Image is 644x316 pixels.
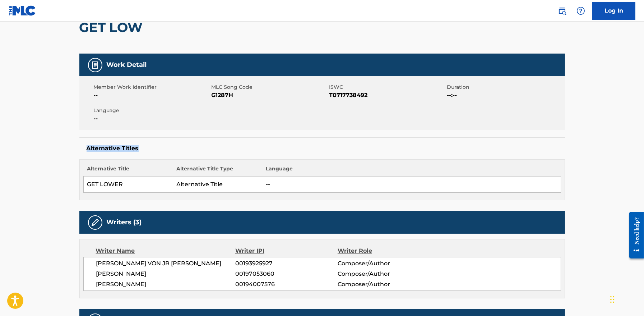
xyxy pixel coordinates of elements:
[83,165,173,177] th: Alternative Title
[608,281,644,316] iframe: Chat Widget
[173,177,262,193] td: Alternative Title
[94,107,210,114] span: Language
[107,218,142,226] h5: Writers (3)
[94,91,210,100] span: --
[96,247,236,255] div: Writer Name
[107,61,147,69] h5: Work Detail
[83,177,173,193] td: GET LOWER
[338,280,431,289] span: Composer/Author
[447,91,563,100] span: --:--
[212,91,328,100] span: G1287H
[624,206,644,264] iframe: Resource Center
[79,19,147,36] h2: GET LOW
[235,280,337,289] span: 00194007576
[610,289,615,310] div: Drag
[96,270,236,278] span: [PERSON_NAME]
[87,145,558,152] h5: Alternative Titles
[447,83,563,91] span: Duration
[338,259,431,268] span: Composer/Author
[91,218,99,227] img: Writers
[262,165,561,177] th: Language
[262,177,561,193] td: --
[91,61,99,69] img: Work Detail
[235,247,338,255] div: Writer IPI
[338,270,431,278] span: Composer/Author
[9,5,36,16] img: MLC Logo
[94,114,210,123] span: --
[212,83,328,91] span: MLC Song Code
[576,6,585,15] img: help
[555,4,569,18] a: Public Search
[96,259,236,268] span: [PERSON_NAME] VON JR [PERSON_NAME]
[173,165,262,177] th: Alternative Title Type
[329,91,445,100] span: T0717738492
[235,259,337,268] span: 00193925927
[94,83,210,91] span: Member Work Identifier
[329,83,445,91] span: ISWC
[558,6,566,15] img: search
[96,280,236,289] span: [PERSON_NAME]
[338,247,431,255] div: Writer Role
[574,4,588,18] div: Help
[592,2,635,20] a: Log In
[235,270,337,278] span: 00197053060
